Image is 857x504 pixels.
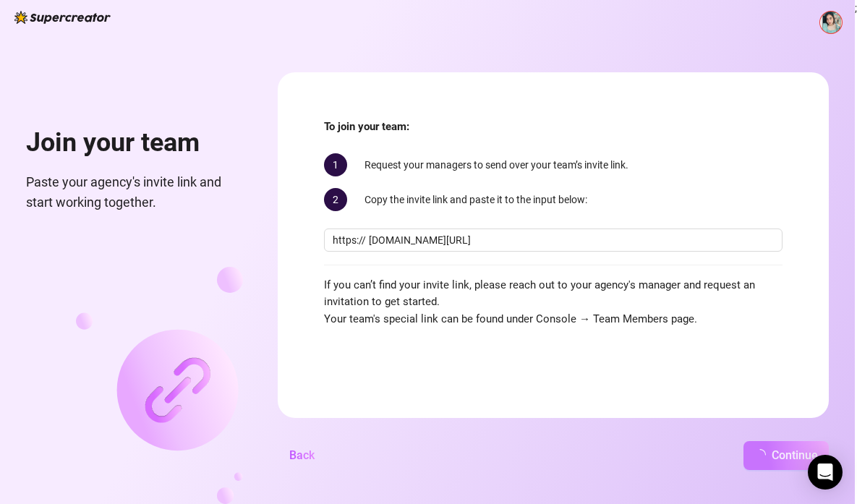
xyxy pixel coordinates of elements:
[772,448,818,462] span: Continue
[743,441,829,470] button: Continue
[324,153,783,176] div: Request your managers to send over your team’s invite link.
[324,120,409,133] strong: To join your team:
[14,11,111,24] img: logo
[369,232,774,248] input: console.supercreator.app/invite?code=1234
[324,188,347,211] span: 2
[26,172,243,213] span: Paste your agency's invite link and start working together.
[754,449,766,461] span: loading
[289,448,315,462] span: Back
[808,455,843,490] div: Open Intercom Messenger
[324,188,783,211] div: Copy the invite link and paste it to the input below:
[278,441,326,470] button: Back
[820,12,842,33] img: ACg8ocKCcxSmSkHPs9C9M9dYGPkSwL2vtPcCNBorbju-rXwNdYBjwA=s96-c
[333,232,366,248] span: https://
[26,127,243,159] h1: Join your team
[324,153,347,176] span: 1
[324,277,783,328] span: If you can’t find your invite link, please reach out to your agency's manager and request an invi...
